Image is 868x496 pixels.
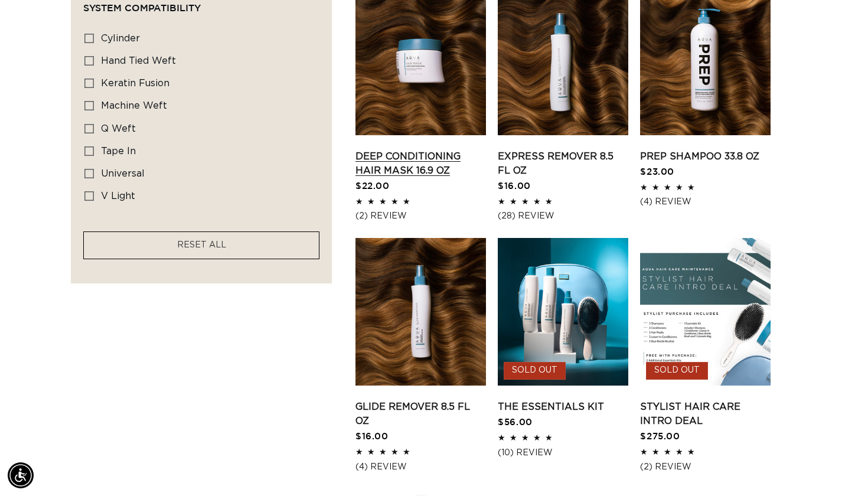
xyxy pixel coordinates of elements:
[101,169,145,178] span: universal
[83,2,201,13] span: System Compatibility
[101,191,135,201] span: v light
[8,462,34,488] div: Accessibility Menu
[498,149,628,178] a: Express Remover 8.5 fl oz
[640,149,771,164] a: Prep Shampoo 33.8 oz
[101,56,176,66] span: hand tied weft
[101,124,136,133] span: q weft
[101,146,136,156] span: tape in
[355,400,486,428] a: Glide Remover 8.5 fl oz
[809,439,868,496] iframe: Chat Widget
[498,400,628,414] a: The Essentials Kit
[640,400,771,428] a: Stylist Hair Care Intro Deal
[177,238,226,253] a: RESET ALL
[101,34,140,43] span: cylinder
[355,149,486,178] a: Deep Conditioning Hair Mask 16.9 oz
[101,79,169,88] span: keratin fusion
[101,101,167,110] span: machine weft
[177,241,226,249] span: RESET ALL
